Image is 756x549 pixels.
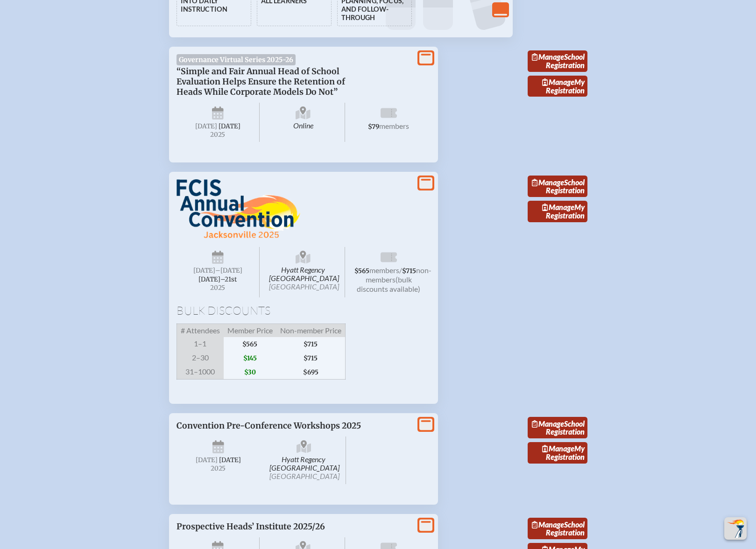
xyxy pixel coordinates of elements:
span: $715 [276,337,346,351]
span: Manage [532,520,564,529]
span: Convention Pre-Conference Workshops 2025 [177,421,361,431]
span: $565 [354,267,369,275]
span: (bulk discounts available) [357,275,420,293]
span: Manage [532,178,564,187]
button: Scroll Top [724,517,747,540]
span: Hyatt Regency [GEOGRAPHIC_DATA] [262,436,346,484]
span: [DATE] [193,267,215,274]
span: 2025 [184,284,252,291]
span: [DATE] [219,122,240,130]
span: Non-member Price [276,324,346,338]
span: Prospective Heads’ Institute 2025/26 [177,521,325,532]
span: Manage [532,52,564,61]
span: [DATE] [196,456,218,464]
span: Manage [532,419,564,428]
span: non-members [366,266,431,284]
span: 2025 [184,465,253,472]
a: ManageSchool Registration [528,176,587,197]
a: ManageSchool Registration [528,50,587,72]
a: ManageSchool Registration [528,518,587,539]
span: $565 [224,337,276,351]
span: “Simple and Fair Annual Head of School Evaluation Helps Ensure the Retention of Heads While Corpo... [177,66,345,97]
span: 2–30 [177,351,224,365]
span: [DATE] [195,122,217,130]
a: ManageMy Registration [528,76,587,97]
span: Member Price [224,324,276,338]
span: 1–1 [177,337,224,351]
span: $145 [224,351,276,365]
span: members [379,121,409,130]
span: Manage [542,77,574,86]
span: Governance Virtual Series 2025-26 [177,54,296,65]
span: Manage [542,203,574,211]
img: To the top [726,519,745,538]
span: [GEOGRAPHIC_DATA] [269,282,339,291]
a: ManageSchool Registration [528,417,587,438]
span: $715 [402,267,416,275]
span: –[DATE] [215,267,242,274]
span: members [369,266,399,274]
span: / [399,266,402,274]
span: Online [261,103,345,142]
a: ManageMy Registration [528,442,587,464]
span: Hyatt Regency [GEOGRAPHIC_DATA] [261,247,345,297]
span: $715 [276,351,346,365]
span: $79 [368,123,379,131]
span: 2025 [184,131,252,138]
span: 31–1000 [177,365,224,380]
span: $695 [276,365,346,380]
span: # Attendees [177,324,224,338]
img: FCIS Convention 2025 [177,179,300,239]
span: [DATE] [219,456,241,464]
span: [DATE]–⁠21st [198,275,237,283]
span: [GEOGRAPHIC_DATA] [269,472,339,480]
h1: Bulk Discounts [177,305,431,316]
span: Manage [542,444,574,453]
span: $30 [224,365,276,380]
a: ManageMy Registration [528,201,587,222]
